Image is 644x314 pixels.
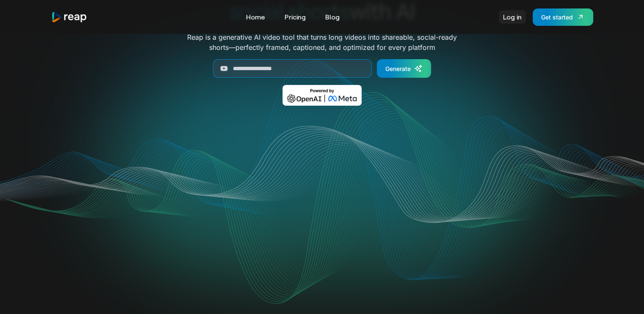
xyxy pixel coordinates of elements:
[146,59,498,78] form: Generate Form
[321,10,344,24] a: Blog
[499,10,526,24] a: Log in
[377,59,431,78] a: Generate
[385,64,411,73] div: Generate
[282,85,362,106] img: Powered by OpenAI & Meta
[51,11,88,23] img: reap logo
[152,118,492,288] video: Your browser does not support the video tag.
[51,11,88,23] a: home
[242,10,269,24] a: Home
[187,32,457,52] p: Reap is a generative AI video tool that turns long videos into shareable, social-ready shorts—per...
[533,8,593,26] a: Get started
[280,10,310,24] a: Pricing
[541,13,573,22] div: Get started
